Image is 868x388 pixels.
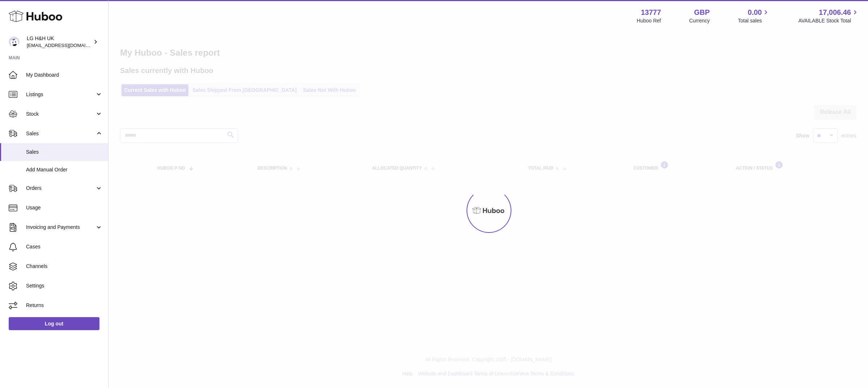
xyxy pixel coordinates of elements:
div: Huboo Ref [637,17,661,24]
a: Log out [9,317,99,330]
span: 17,006.46 [819,8,851,17]
a: 0.00 Total sales [738,8,770,24]
span: [EMAIL_ADDRESS][DOMAIN_NAME] [27,42,106,48]
strong: GBP [694,8,710,17]
span: Stock [26,111,95,118]
span: Invoicing and Payments [26,224,95,231]
span: Sales [26,149,103,155]
span: Channels [26,263,103,270]
span: Add Manual Order [26,166,103,173]
span: Listings [26,91,95,98]
span: Returns [26,302,103,309]
div: Currency [689,17,710,24]
span: Total sales [738,17,770,24]
span: My Dashboard [26,72,103,78]
span: Orders [26,185,95,192]
span: Cases [26,243,103,250]
div: LG H&H UK [27,35,92,49]
span: AVAILABLE Stock Total [798,17,859,24]
span: 0.00 [748,8,762,17]
img: veechen@lghnh.co.uk [9,37,20,47]
strong: 13777 [641,8,661,17]
span: Usage [26,204,103,211]
span: Sales [26,130,95,137]
a: 17,006.46 AVAILABLE Stock Total [798,8,859,24]
span: Settings [26,282,103,289]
